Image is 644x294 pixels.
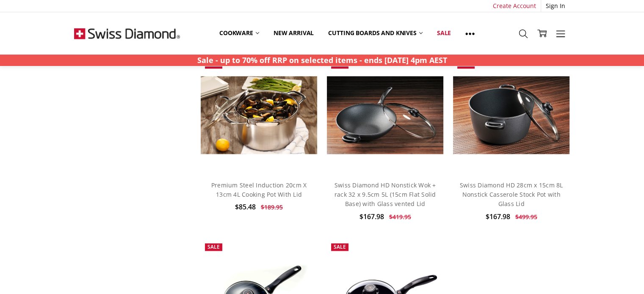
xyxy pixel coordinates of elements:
img: Premium Steel Induction 20cm X 13cm 4L Cooking Pot With Lid [201,76,318,154]
strong: Sale - up to 70% off RRP on selected items - ends [DATE] 4pm AEST [197,55,447,65]
img: Free Shipping On Every Order [74,12,180,55]
span: $167.98 [486,212,510,221]
span: Sale [334,243,346,250]
a: Cutting boards and knives [321,24,430,42]
span: $85.48 [235,202,256,212]
a: Premium Steel Induction 20cm X 13cm 4L Cooking Pot With Lid [201,57,318,173]
span: $167.98 [359,212,384,221]
a: Cookware [212,24,266,42]
a: Sale [430,24,458,42]
span: $499.95 [515,213,537,221]
a: Show All [458,24,482,43]
span: $419.95 [389,213,411,221]
img: Swiss Diamond HD 28cm x 15cm 8L Nonstick Casserole Stock Pot with Glass Lid [453,76,570,154]
a: Premium Steel Induction 20cm X 13cm 4L Cooking Pot With Lid [211,181,307,198]
span: $189.95 [261,203,283,211]
a: Swiss Diamond HD Nonstick Wok + rack 32 x 9.5cm 5L (15cm Flat Solid Base) with Glass vented Lid [334,181,436,208]
a: Swiss Diamond HD 28cm x 15cm 8L Nonstick Casserole Stock Pot with Glass Lid [460,181,563,208]
a: New arrival [266,24,321,42]
span: Sale [207,243,220,250]
a: Swiss Diamond HD 28cm x 15cm 8L Nonstick Casserole Stock Pot with Glass Lid [453,57,570,173]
